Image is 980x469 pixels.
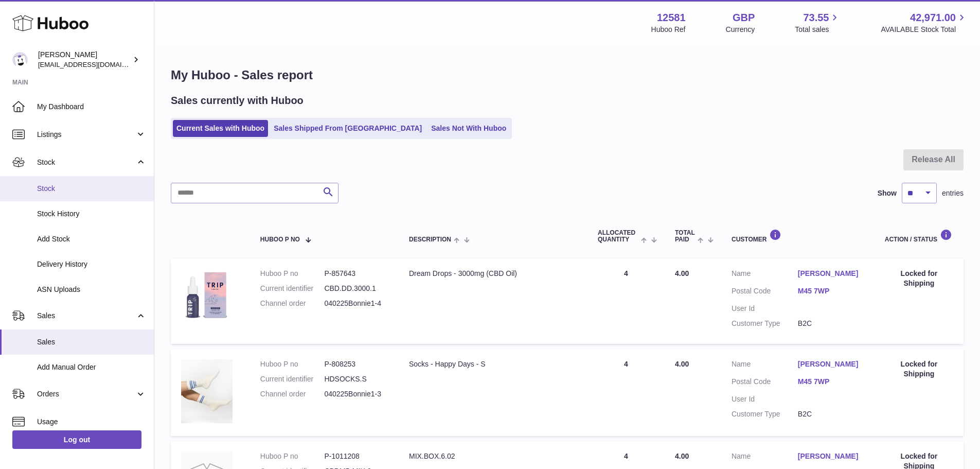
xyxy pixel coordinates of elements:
span: Stock [37,158,135,167]
a: [PERSON_NAME] [798,269,864,279]
strong: GBP [733,11,755,25]
span: Orders [37,389,135,399]
dt: Huboo P no [260,269,325,279]
dd: CBD.DD.3000.1 [324,284,388,293]
dt: Name [732,269,798,281]
a: [PERSON_NAME] [798,451,864,461]
strong: 12581 [657,11,686,25]
a: 42,971.00 AVAILABLE Stock Total [881,11,968,34]
dd: P-1011208 [324,451,388,461]
h1: My Huboo - Sales report [171,67,964,83]
a: M45 7WP [798,377,864,387]
span: Total paid [675,230,695,243]
h2: Sales currently with Huboo [171,94,304,108]
td: 4 [587,349,665,436]
div: Customer [732,229,864,243]
dd: B2C [798,319,864,328]
dd: HDSOCKS.S [324,374,388,384]
span: [EMAIL_ADDRESS][DOMAIN_NAME] [38,60,151,68]
dt: Huboo P no [260,451,325,461]
span: Sales [37,311,135,321]
span: Stock [37,184,146,194]
label: Show [878,188,897,198]
a: M45 7WP [798,286,864,296]
a: 73.55 Total sales [795,11,841,34]
span: Sales [37,337,146,347]
span: ALLOCATED Quantity [598,230,638,243]
td: 4 [587,258,665,344]
span: 42,971.00 [910,11,956,25]
dd: P-808253 [324,359,388,369]
span: My Dashboard [37,102,146,112]
dd: P-857643 [324,269,388,279]
div: Action / Status [885,229,953,243]
div: [PERSON_NAME] [38,50,131,70]
span: Listings [37,130,135,140]
span: Usage [37,417,146,427]
dt: Current identifier [260,284,325,293]
dt: Postal Code [732,286,798,299]
dt: Customer Type [732,409,798,419]
span: Total sales [795,25,841,34]
a: Current Sales with Huboo [173,120,268,137]
span: 4.00 [675,360,689,368]
dt: Channel order [260,299,325,308]
img: rnash@drink-trip.com [12,52,28,67]
div: MIX.BOX.6.02 [409,451,577,461]
dt: User Id [732,394,798,404]
span: Add Manual Order [37,362,146,372]
div: Currency [726,25,755,34]
span: Huboo P no [260,236,300,243]
span: ASN Uploads [37,285,146,294]
dd: B2C [798,409,864,419]
span: 4.00 [675,452,689,460]
dd: 040225Bonnie1-3 [324,389,388,399]
a: Sales Not With Huboo [427,120,510,137]
span: Description [409,236,451,243]
div: Socks - Happy Days - S [409,359,577,369]
div: Locked for Shipping [885,269,953,288]
dt: Current identifier [260,374,325,384]
a: Sales Shipped From [GEOGRAPHIC_DATA] [270,120,425,137]
a: [PERSON_NAME] [798,359,864,369]
a: Log out [12,430,141,449]
dt: Huboo P no [260,359,325,369]
dt: Postal Code [732,377,798,389]
div: Dream Drops - 3000mg (CBD Oil) [409,269,577,279]
img: 125811695830058.jpg [181,359,233,423]
img: 1694773909.png [181,269,233,320]
dt: User Id [732,304,798,314]
span: Delivery History [37,259,146,269]
span: AVAILABLE Stock Total [881,25,968,34]
dt: Name [732,451,798,464]
span: Stock History [37,209,146,219]
div: Locked for Shipping [885,359,953,379]
span: entries [942,188,964,198]
dt: Customer Type [732,319,798,328]
dt: Name [732,359,798,372]
dd: 040225Bonnie1-4 [324,299,388,308]
span: Add Stock [37,234,146,244]
span: 73.55 [803,11,829,25]
span: 4.00 [675,269,689,277]
dt: Channel order [260,389,325,399]
div: Huboo Ref [651,25,686,34]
